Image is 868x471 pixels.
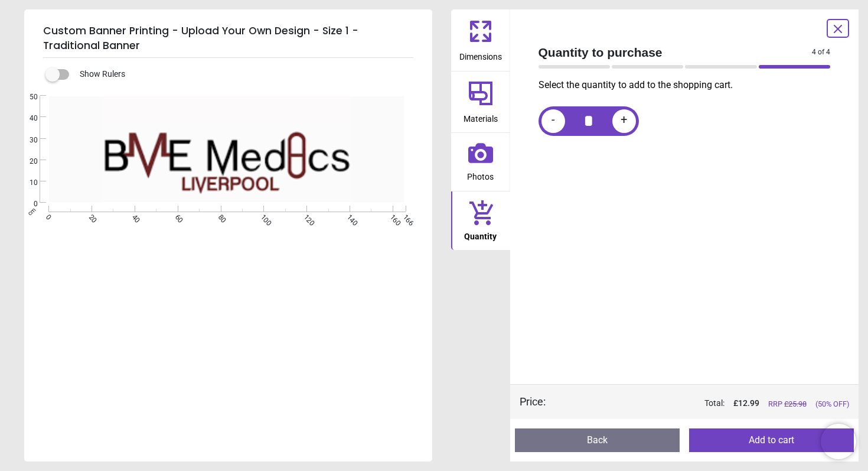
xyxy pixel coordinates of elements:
span: 60 [172,213,180,220]
span: 4 of 4 [812,47,830,57]
span: 80 [216,213,223,220]
span: Materials [464,108,498,125]
div: Total: [563,398,850,410]
button: Back [515,428,680,452]
span: 30 [15,135,38,145]
span: + [621,113,627,128]
div: Show Rulers [53,67,432,82]
span: 10 [15,178,38,188]
h5: Custom Banner Printing - Upload Your Own Design - Size 1 - Traditional Banner [43,19,413,58]
span: 40 [129,213,137,220]
button: Dimensions [451,9,510,71]
span: RRP [768,399,807,410]
span: 12.99 [738,398,759,408]
span: 140 [344,213,352,220]
button: Photos [451,133,510,191]
span: Quantity [464,225,497,243]
span: 160 [387,213,395,220]
span: Dimensions [459,46,502,63]
span: 50 [15,92,38,102]
button: Add to cart [689,428,854,452]
span: Photos [467,165,494,183]
span: 100 [259,213,266,220]
button: Quantity [451,191,510,251]
span: 120 [301,213,309,220]
span: 0 [43,213,51,220]
span: 40 [15,113,38,124]
button: Materials [451,72,510,133]
div: Price : [520,394,546,409]
span: - [552,113,555,128]
span: £ [733,398,759,410]
iframe: Brevo live chat [821,424,856,459]
span: 20 [86,213,94,220]
span: cm [27,206,37,217]
span: 20 [15,157,38,167]
p: Select the quantity to add to the shopping cart. [539,79,840,92]
span: £ 25.98 [784,399,807,408]
span: (50% OFF) [815,399,849,410]
span: 166 [400,213,408,220]
span: 0 [15,199,38,209]
span: Quantity to purchase [539,44,812,61]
